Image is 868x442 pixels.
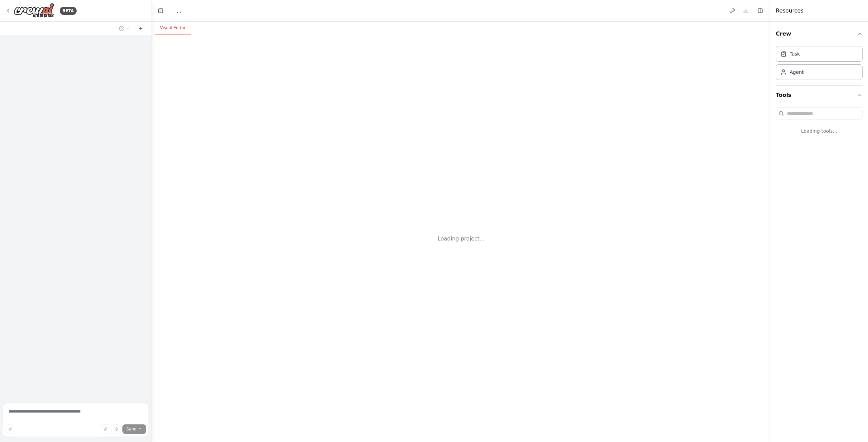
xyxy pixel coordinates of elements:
[755,6,765,16] button: Hide right sidebar
[776,105,863,145] div: Tools
[5,424,15,434] button: Improve this prompt
[122,424,146,434] button: Send
[776,7,804,15] h4: Resources
[776,86,863,105] button: Tools
[776,24,863,43] button: Crew
[101,424,110,434] button: Upload files
[776,43,863,85] div: Crew
[112,424,121,434] button: Click to speak your automation idea
[790,50,800,57] div: Task
[14,3,54,18] img: Logo
[126,426,137,432] span: Send
[60,7,77,15] div: BETA
[135,24,146,33] button: Start a new chat
[177,7,181,14] nav: breadcrumb
[156,6,165,16] button: Hide left sidebar
[776,122,863,140] div: Loading tools...
[438,235,485,243] div: Loading project...
[177,7,181,14] span: ...
[116,24,133,33] button: Switch to previous chat
[155,21,191,35] button: Visual Editor
[790,69,804,76] div: Agent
